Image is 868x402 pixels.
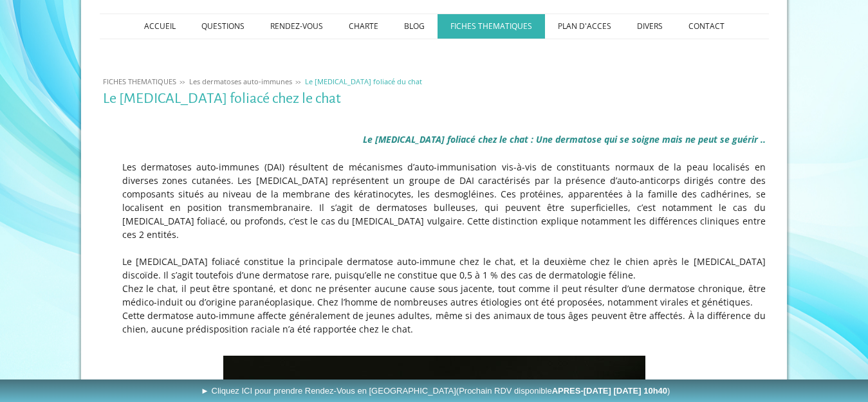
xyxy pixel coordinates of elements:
[103,255,766,282] p: Le [MEDICAL_DATA] foliacé constitue la principale dermatose auto-immune chez le chat, et la deuxi...
[336,14,391,39] a: CHARTE
[186,77,295,86] a: Les dermatoses auto-immunes
[438,14,545,39] a: FICHES THEMATIQUES
[545,14,624,39] a: PLAN D'ACCES
[103,309,766,336] p: Cette dermatose auto-immune affecte généralement de jeunes adultes, même si des animaux de tous â...
[103,77,176,86] span: FICHES THEMATIQUES
[676,14,737,39] a: CONTACT
[131,14,189,39] a: ACCUEIL
[391,14,438,39] a: BLOG
[624,14,676,39] a: DIVERS
[456,386,670,396] span: (Prochain RDV disponible )
[305,77,422,86] span: Le [MEDICAL_DATA] foliacé du chat
[103,91,766,107] h1: Le [MEDICAL_DATA] foliacé chez le chat
[189,77,292,86] span: Les dermatoses auto-immunes
[302,77,425,86] a: Le [MEDICAL_DATA] foliacé du chat
[103,160,766,241] p: Les dermatoses auto-immunes (DAI) résultent de mécanismes d’auto-immunisation vis-à-vis de consti...
[100,77,180,86] a: FICHES THEMATIQUES
[257,14,336,39] a: RENDEZ-VOUS
[103,282,766,309] p: Chez le chat, il peut être spontané, et donc ne présenter aucune cause sous jacente, tout comme i...
[552,386,667,396] b: APRES-[DATE] [DATE] 10h40
[189,14,257,39] a: QUESTIONS
[363,133,766,145] span: Le [MEDICAL_DATA] foliacé chez le chat : Une dermatose qui se soigne mais ne peut se guérir ..
[201,386,670,396] span: ► Cliquez ICI pour prendre Rendez-Vous en [GEOGRAPHIC_DATA]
